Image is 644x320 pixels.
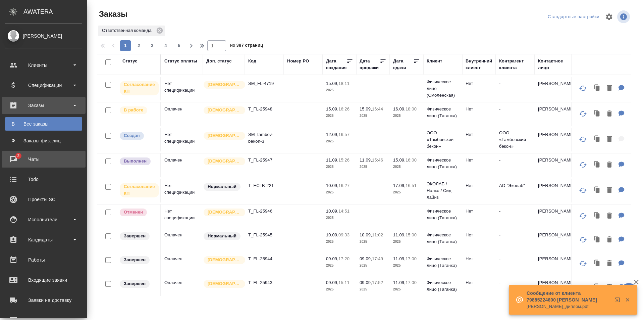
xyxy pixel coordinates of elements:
div: Контактное лицо [538,58,570,71]
button: Удалить [604,233,615,247]
div: Выставляется автоматически при создании заказа [119,131,157,140]
p: 16.09, [393,106,406,111]
div: Исполнители [5,215,82,225]
p: 2025 [393,286,420,293]
div: [PERSON_NAME] [5,32,82,40]
button: Обновить [575,157,591,173]
td: Оплачен [161,228,203,252]
div: Заказы [5,100,82,110]
button: 3 [147,40,158,51]
div: Статус по умолчанию для стандартных заказов [203,182,241,191]
button: Удалить [604,82,615,95]
span: 4 [160,42,171,49]
button: Обновить [575,182,591,198]
div: Выставляет КМ при направлении счета или после выполнения всех работ/сдачи заказа клиенту. Окончат... [119,256,157,265]
div: Ответственная команда [98,26,165,36]
p: Нормальный [208,183,236,190]
div: Внутренний клиент [466,58,492,71]
button: Клонировать [591,209,604,223]
button: Закрыть [621,297,634,303]
p: 15.09, [393,157,406,163]
p: 2025 [360,164,386,170]
div: Работы [5,255,82,265]
p: Нет [466,131,492,138]
p: 16:51 [406,183,417,188]
a: Работы [2,252,86,268]
p: 09.09, [326,280,338,285]
p: 18:11 [338,81,350,86]
p: Физическое лицо (Таганка) [427,106,459,119]
p: 11.09, [393,232,406,237]
td: [PERSON_NAME] [535,276,574,300]
p: [DEMOGRAPHIC_DATA] [208,158,241,165]
p: 18:00 [406,106,417,111]
p: T_ECLB-221 [248,182,280,189]
p: T_FL-25945 [248,232,280,238]
button: Клонировать [591,158,604,172]
p: 2025 [393,262,420,269]
p: 10.09, [360,232,372,237]
p: 09:33 [338,232,350,237]
p: 11:02 [372,232,383,237]
div: Заявки на доставку [5,295,82,305]
p: Создан [124,132,140,139]
p: Нет [466,279,492,286]
div: Выставляет КМ при направлении счета или после выполнения всех работ/сдачи заказа клиенту. Окончат... [119,279,157,288]
div: Статус по умолчанию для стандартных заказов [203,232,241,241]
button: Обновить [575,279,591,295]
td: [PERSON_NAME] [535,77,574,100]
p: 17:00 [406,256,417,261]
div: Выставляется автоматически для первых 3 заказов нового контактного лица. Особое внимание [203,157,241,166]
p: 16:44 [372,106,383,111]
div: Выставляется автоматически для первых 3 заказов нового контактного лица. Особое внимание [203,256,241,265]
p: Нет [466,256,492,262]
p: 2025 [393,164,420,170]
p: 17:49 [372,256,383,261]
p: [DEMOGRAPHIC_DATA] [208,257,241,263]
td: [PERSON_NAME] [535,102,574,126]
button: Удалить [604,184,615,197]
p: - [499,279,531,286]
td: [PERSON_NAME] [535,228,574,252]
div: Дата сдачи [393,58,413,71]
button: Обновить [575,208,591,224]
p: Завершен [124,280,146,287]
button: Обновить [575,131,591,147]
p: [DEMOGRAPHIC_DATA] [208,280,241,287]
div: Выставляет ПМ после принятия заказа от КМа [119,106,157,115]
p: 17:52 [372,280,383,285]
p: 15:11 [338,280,350,285]
p: 2025 [326,164,353,170]
td: [PERSON_NAME] [535,179,574,202]
p: АО "Эколаб" [499,182,531,189]
td: Оплачен [161,252,203,276]
p: Согласование КП [124,183,155,197]
button: 🙏 [621,283,637,300]
button: Обновить [575,232,591,248]
div: Выставляется автоматически для первых 3 заказов нового контактного лица. Особое внимание [203,131,241,140]
p: 16:27 [338,183,350,188]
p: 15.09, [360,106,372,111]
div: Проекты SC [5,194,82,204]
span: Заказы [97,9,127,19]
div: Выставляется автоматически для первых 3 заказов нового контактного лица. Особое внимание [203,80,241,89]
a: Заявки на доставку [2,292,86,309]
div: Дата продажи [360,58,380,71]
div: AWATERA [23,5,87,18]
a: Проекты SC [2,191,86,208]
p: 17.09, [393,183,406,188]
button: 2 [133,40,144,51]
p: [DEMOGRAPHIC_DATA] [208,132,241,139]
p: 2025 [326,286,353,293]
a: Todo [2,171,86,188]
div: split button [546,12,601,22]
p: [PERSON_NAME]_диплом.pdf [527,303,610,310]
div: Код [248,58,256,64]
button: Удалить [604,133,615,146]
p: 11.09, [393,280,406,285]
a: ФЗаказы физ. лиц [5,134,82,147]
td: Оплачен [161,102,203,126]
p: Нормальный [208,233,236,239]
p: - [499,157,531,164]
span: 5 [174,42,184,49]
